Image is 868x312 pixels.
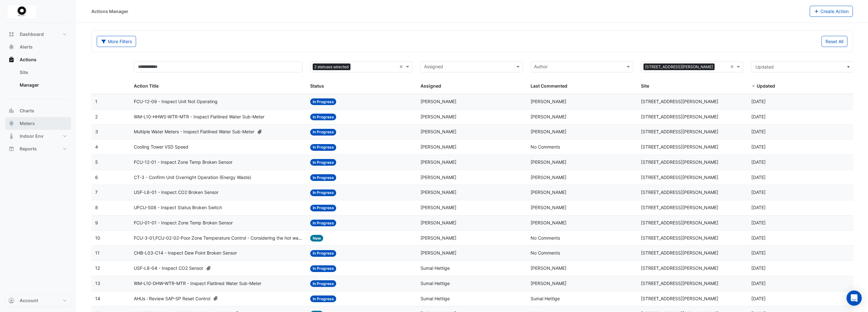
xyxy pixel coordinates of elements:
[641,220,718,225] span: [STREET_ADDRESS][PERSON_NAME]
[641,189,718,195] span: [STREET_ADDRESS][PERSON_NAME]
[5,294,71,307] button: Account
[531,220,566,225] span: [PERSON_NAME]
[134,219,233,227] span: FCU-01-01 - Inspect Zone Temp Broken Sensor
[8,5,36,18] img: Company Logo
[531,99,566,104] span: [PERSON_NAME]
[310,98,336,105] span: In Progress
[531,265,566,271] span: [PERSON_NAME]
[95,235,100,241] span: 10
[420,129,456,134] span: [PERSON_NAME]
[5,41,71,53] button: Alerts
[310,205,336,211] span: In Progress
[310,250,336,257] span: In Progress
[420,189,456,195] span: [PERSON_NAME]
[134,189,219,196] span: USF-L6-01 - Inspect CO2 Broken Sensor
[751,205,765,210] span: 2025-04-29T16:08:26.540
[751,159,765,165] span: 2025-06-24T15:53:47.791
[531,129,566,134] span: [PERSON_NAME]
[531,250,560,256] span: No Comments
[95,144,98,149] span: 4
[420,296,449,301] span: Sumal Hettige
[641,205,718,210] span: [STREET_ADDRESS][PERSON_NAME]
[8,108,15,114] app-icon: Charts
[8,146,15,152] app-icon: Reports
[531,175,566,180] span: [PERSON_NAME]
[313,63,350,70] span: 2 statuses selected
[134,249,237,257] span: CHB-L03-C14 - Inspect Dew Point Broken Sensor
[20,146,37,152] span: Reports
[134,98,218,105] span: FCU-12-09 - Inspect Unit Not Operating
[531,205,566,210] span: [PERSON_NAME]
[134,265,203,272] span: USF-L8-04 - Inspect CO2 Sensor
[134,280,261,287] span: WM-L10-DHW-WTR-MTR - Inspect Flatlined Water Sub-Meter
[420,205,456,210] span: [PERSON_NAME]
[730,63,735,70] span: Clear
[751,250,765,256] span: 2024-10-08T10:53:57.326
[756,83,775,89] span: Updated
[310,295,336,302] span: In Progress
[310,220,336,226] span: In Progress
[8,133,15,139] app-icon: Indoor Env
[95,175,98,180] span: 6
[95,250,100,256] span: 11
[531,189,566,195] span: [PERSON_NAME]
[20,56,36,63] span: Actions
[134,113,264,121] span: WM-L10-HHWS-WTR-MTR - Inspect Flatlined Water Sub-Meter
[134,128,254,136] span: Multiple Water Meters - Inspect Flatlined Water Sub-Meter
[5,143,71,155] button: Reports
[751,114,765,119] span: 2025-08-07T15:19:43.634
[5,53,71,66] button: Actions
[751,281,765,286] span: 2024-08-03T12:56:36.281
[97,36,136,47] button: More Filters
[310,159,336,166] span: In Progress
[95,205,98,210] span: 8
[641,83,649,89] span: Site
[95,99,97,104] span: 1
[751,144,765,149] span: 2025-07-30T15:53:33.323
[95,296,100,301] span: 14
[399,63,404,70] span: Clear
[8,56,15,63] app-icon: Actions
[643,63,715,70] span: [STREET_ADDRESS][PERSON_NAME]
[134,83,159,89] span: Action Title
[310,265,336,272] span: In Progress
[420,250,456,256] span: [PERSON_NAME]
[8,120,15,127] app-icon: Meters
[751,235,765,241] span: 2024-11-28T14:42:06.646
[751,99,765,104] span: 2025-08-12T12:06:08.879
[310,174,336,181] span: In Progress
[751,129,765,134] span: 2025-07-31T10:10:54.391
[751,189,765,195] span: 2025-05-01T13:36:35.744
[531,144,560,149] span: No Comments
[5,28,71,41] button: Dashboard
[531,296,560,301] span: Sumal Hettige
[641,114,718,119] span: [STREET_ADDRESS][PERSON_NAME]
[641,235,718,241] span: [STREET_ADDRESS][PERSON_NAME]
[310,235,323,242] span: New
[531,235,560,241] span: No Comments
[751,296,765,301] span: 2023-09-18T13:30:33.155
[420,99,456,104] span: [PERSON_NAME]
[310,280,336,287] span: In Progress
[821,36,847,47] button: Reset All
[641,144,718,149] span: [STREET_ADDRESS][PERSON_NAME]
[641,296,718,301] span: [STREET_ADDRESS][PERSON_NAME]
[531,159,566,165] span: [PERSON_NAME]
[420,265,449,271] span: Sumal Hettige
[15,66,71,79] a: Site
[5,66,71,94] div: Actions
[420,235,456,241] span: [PERSON_NAME]
[20,297,38,304] span: Account
[8,31,15,37] app-icon: Dashboard
[95,265,100,271] span: 12
[5,130,71,143] button: Indoor Env
[95,159,98,165] span: 5
[751,220,765,225] span: 2025-04-29T16:07:29.197
[420,114,456,119] span: [PERSON_NAME]
[751,175,765,180] span: 2025-06-24T15:49:38.824
[641,129,718,134] span: [STREET_ADDRESS][PERSON_NAME]
[95,129,98,134] span: 3
[641,265,718,271] span: [STREET_ADDRESS][PERSON_NAME]
[641,99,718,104] span: [STREET_ADDRESS][PERSON_NAME]
[310,83,324,89] span: Status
